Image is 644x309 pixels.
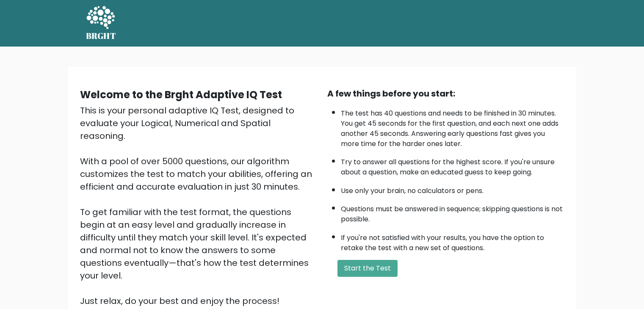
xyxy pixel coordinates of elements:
[86,3,116,43] a: BRGHT
[341,153,564,177] li: Try to answer all questions for the highest score. If you're unsure about a question, make an edu...
[86,31,116,41] h5: BRGHT
[80,88,282,102] b: Welcome to the Brght Adaptive IQ Test
[80,104,317,307] div: This is your personal adaptive IQ Test, designed to evaluate your Logical, Numerical and Spatial ...
[327,87,564,100] div: A few things before you start:
[341,182,564,196] li: Use only your brain, no calculators or pens.
[341,200,564,224] li: Questions must be answered in sequence; skipping questions is not possible.
[341,229,564,253] li: If you're not satisfied with your results, you have the option to retake the test with a new set ...
[341,104,564,149] li: The test has 40 questions and needs to be finished in 30 minutes. You get 45 seconds for the firs...
[337,260,398,277] button: Start the Test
